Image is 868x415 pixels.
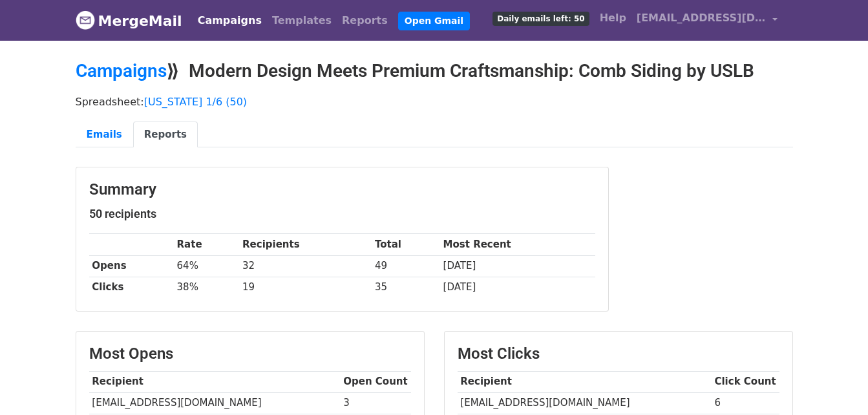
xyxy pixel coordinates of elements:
[76,60,167,81] a: Campaigns
[133,122,198,148] a: Reports
[267,8,337,34] a: Templates
[458,392,712,414] td: [EMAIL_ADDRESS][DOMAIN_NAME]
[144,96,247,108] a: [US_STATE] 1/6 (50)
[337,8,393,34] a: Reports
[637,10,766,26] span: [EMAIL_ADDRESS][DOMAIN_NAME]
[174,277,240,298] td: 38%
[174,255,240,277] td: 64%
[76,10,95,30] img: MergeMail logo
[76,95,793,109] p: Spreadsheet:
[89,371,341,392] th: Recipient
[89,180,595,199] h3: Summary
[174,234,240,255] th: Rate
[89,392,341,414] td: [EMAIL_ADDRESS][DOMAIN_NAME]
[372,255,440,277] td: 49
[193,8,267,34] a: Campaigns
[341,371,411,392] th: Open Count
[89,345,411,363] h3: Most Opens
[492,12,589,26] span: Daily emails left: 50
[440,255,595,277] td: [DATE]
[458,345,779,363] h3: Most Clicks
[76,122,133,148] a: Emails
[76,60,793,82] h2: ⟫ Modern Design Meets Premium Craftsmanship: Comb Siding by USLB
[239,234,372,255] th: Recipients
[595,5,631,31] a: Help
[239,255,372,277] td: 32
[398,12,470,30] a: Open Gmail
[712,392,779,414] td: 6
[76,7,182,34] a: MergeMail
[372,234,440,255] th: Total
[631,5,783,36] a: [EMAIL_ADDRESS][DOMAIN_NAME]
[440,277,595,298] td: [DATE]
[341,392,411,414] td: 3
[440,234,595,255] th: Most Recent
[712,371,779,392] th: Click Count
[239,277,372,298] td: 19
[372,277,440,298] td: 35
[89,277,174,298] th: Clicks
[487,5,594,31] a: Daily emails left: 50
[458,371,712,392] th: Recipient
[89,255,174,277] th: Opens
[89,207,595,221] h5: 50 recipients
